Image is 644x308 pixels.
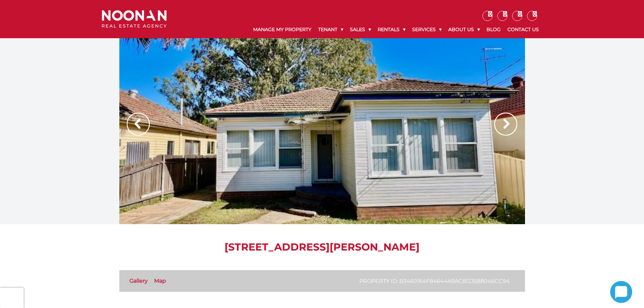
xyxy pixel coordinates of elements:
[504,21,542,38] a: Contact Us
[154,278,166,284] a: Map
[250,21,315,38] a: Manage My Property
[483,21,504,38] a: Blog
[359,277,510,285] p: Property ID: b3460164f84644a9ac8123588046cc94
[119,241,525,253] h1: [STREET_ADDRESS][PERSON_NAME]
[374,21,409,38] a: Rentals
[129,278,148,284] a: Gallery
[445,21,483,38] a: About Us
[347,21,374,38] a: Sales
[494,113,517,136] img: Arrow slider
[315,21,347,38] a: Tenant
[127,113,150,136] img: Arrow slider
[409,21,445,38] a: Services
[102,10,167,28] img: Noonan Real Estate Agency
